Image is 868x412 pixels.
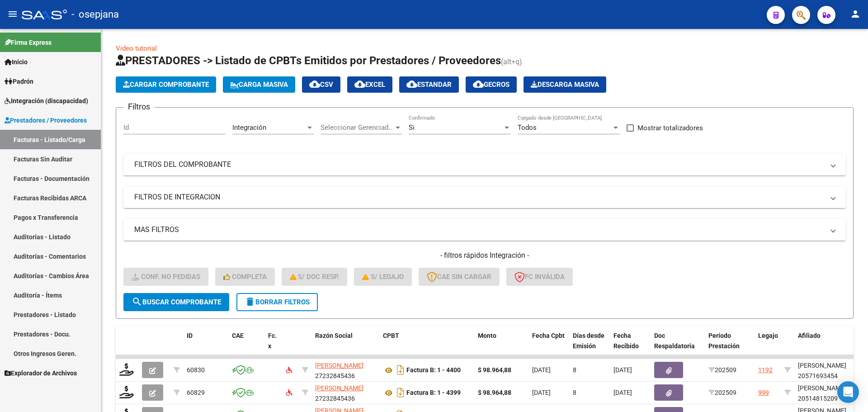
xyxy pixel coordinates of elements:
div: 1192 [758,365,773,375]
button: Buscar Comprobante [123,293,229,311]
span: Período Prestación [708,332,740,350]
button: Completa [215,268,275,286]
h4: - filtros rápidos Integración - [123,251,846,260]
datatable-header-cell: ID [183,326,228,366]
button: S/ legajo [354,268,412,286]
span: EXCEL [354,81,385,89]
span: S/ legajo [362,273,404,281]
span: Borrar Filtros [245,298,310,306]
span: PRESTADORES -> Listado de CPBTs Emitidos por Prestadores / Proveedores [116,54,501,67]
div: 27232845436 [315,383,376,402]
span: [DATE] [532,389,551,396]
datatable-header-cell: Monto [474,326,528,366]
strong: $ 98.964,88 [478,389,511,396]
span: Si [409,123,415,132]
datatable-header-cell: Fc. x [264,326,283,366]
i: Descargar documento [395,363,406,377]
span: 60830 [187,366,205,374]
mat-expansion-panel-header: FILTROS DEL COMPROBANTE [123,154,846,175]
strong: $ 98.964,88 [478,366,511,374]
datatable-header-cell: Período Prestación [705,326,755,366]
strong: Factura B: 1 - 4400 [406,367,461,374]
div: [PERSON_NAME] 20514815209 [798,383,863,404]
button: FC Inválida [506,268,573,286]
span: Todos [518,123,537,132]
button: Carga Masiva [223,76,295,93]
span: S/ Doc Resp. [290,273,340,281]
datatable-header-cell: Días desde Emisión [569,326,610,366]
span: Monto [478,332,496,339]
datatable-header-cell: Fecha Cpbt [528,326,569,366]
span: [PERSON_NAME] [315,362,363,369]
button: Cargar Comprobante [116,76,216,93]
datatable-header-cell: CAE [228,326,264,366]
span: Prestadores / Proveedores [5,115,87,125]
span: Completa [223,273,267,281]
span: Fecha Cpbt [532,332,565,339]
span: Afiliado [798,332,821,339]
button: Descarga Masiva [524,76,606,93]
datatable-header-cell: Afiliado [794,326,867,366]
span: ID [187,332,193,339]
span: Fc. x [268,332,277,350]
mat-icon: cloud_download [406,79,417,90]
span: [DATE] [613,389,632,396]
button: EXCEL [347,76,392,93]
span: FC Inválida [514,273,565,281]
datatable-header-cell: Fecha Recibido [610,326,651,366]
span: CAE [232,332,244,339]
datatable-header-cell: Legajo [755,326,781,366]
mat-icon: person [850,9,861,19]
datatable-header-cell: CPBT [379,326,474,366]
a: Video tutorial [116,44,157,52]
span: Explorador de Archivos [5,368,77,378]
span: CSV [309,81,333,89]
span: Razón Social [315,332,353,339]
button: Gecros [466,76,517,93]
mat-panel-title: FILTROS DE INTEGRACION [134,192,824,202]
span: (alt+q) [501,57,522,66]
mat-icon: menu [7,9,18,19]
button: Conf. no pedidas [123,268,208,286]
span: Descarga Masiva [531,81,599,89]
span: Carga Masiva [230,81,288,89]
span: Buscar Comprobante [132,298,221,306]
button: S/ Doc Resp. [282,268,348,286]
div: 999 [758,388,769,398]
span: Mostrar totalizadores [637,123,703,133]
span: Doc Respaldatoria [654,332,695,350]
div: Open Intercom Messenger [837,381,859,403]
datatable-header-cell: Doc Respaldatoria [651,326,705,366]
button: CSV [302,76,340,93]
span: Legajo [758,332,778,339]
span: Integración [232,123,266,132]
span: 202509 [708,366,736,374]
span: CAE SIN CARGAR [427,273,491,281]
span: Fecha Recibido [613,332,639,350]
strong: Factura B: 1 - 4399 [406,389,461,397]
span: Conf. no pedidas [132,273,200,281]
div: [PERSON_NAME] 20571693454 [798,360,863,381]
span: Integración (discapacidad) [5,96,88,106]
div: 27232845436 [315,360,376,379]
mat-icon: delete [245,296,255,307]
mat-panel-title: FILTROS DEL COMPROBANTE [134,160,824,170]
mat-icon: cloud_download [473,79,484,90]
mat-expansion-panel-header: MAS FILTROS [123,219,846,241]
span: 8 [573,389,576,396]
span: [PERSON_NAME] [315,384,363,392]
i: Descargar documento [395,385,406,400]
span: - osepjana [71,5,119,24]
span: Seleccionar Gerenciador [321,123,394,132]
span: Padrón [5,76,33,86]
span: [DATE] [613,366,632,374]
span: Firma Express [5,38,52,47]
span: 202509 [708,389,736,396]
span: Gecros [473,81,509,89]
span: Días desde Emisión [573,332,604,350]
mat-panel-title: MAS FILTROS [134,225,824,235]
span: 8 [573,366,576,374]
button: Estandar [399,76,459,93]
mat-icon: cloud_download [309,79,320,90]
span: 60829 [187,389,205,396]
